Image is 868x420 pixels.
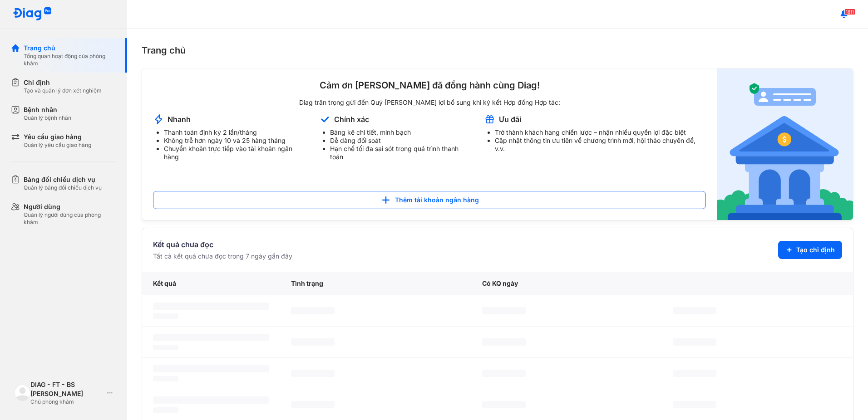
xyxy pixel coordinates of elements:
div: Cảm ơn [PERSON_NAME] đã đồng hành cùng Diag! [153,79,706,91]
div: Chủ phòng khám [30,398,104,405]
div: Kết quả chưa đọc [153,239,292,250]
span: ‌ [153,396,269,404]
img: account-announcement [153,114,164,125]
li: Hạn chế tối đa sai sót trong quá trình thanh toán [330,145,473,161]
div: Chính xác [334,114,369,124]
span: ‌ [291,307,335,314]
div: Tình trạng [280,272,471,295]
span: ‌ [153,345,178,350]
div: Tất cả kết quả chưa đọc trong 7 ngày gần đây [153,252,292,261]
span: 1811 [844,9,855,15]
div: Có KQ ngày [471,272,662,295]
div: Nhanh [168,114,191,124]
div: Diag trân trọng gửi đến Quý [PERSON_NAME] lợi bổ sung khi ký kết Hợp đồng Hợp tác: [153,98,706,107]
span: ‌ [482,307,526,314]
li: Không trễ hơn ngày 10 và 25 hàng tháng [164,137,308,145]
div: Yêu cầu giao hàng [24,132,91,142]
div: Ưu đãi [499,114,521,124]
img: logo [13,7,52,21]
div: Người dùng [24,202,116,211]
span: ‌ [482,338,526,346]
div: Tổng quan hoạt động của phòng khám [24,53,116,67]
span: ‌ [153,313,178,319]
span: ‌ [291,401,335,408]
span: ‌ [482,401,526,408]
div: Chỉ định [24,78,102,87]
div: Tạo và quản lý đơn xét nghiệm [24,87,102,94]
div: Bệnh nhân [24,105,71,114]
img: account-announcement [319,114,330,125]
span: ‌ [482,370,526,377]
li: Bảng kê chi tiết, minh bạch [330,128,473,137]
span: ‌ [153,365,269,372]
span: ‌ [673,338,716,346]
span: ‌ [153,407,178,413]
div: Kết quả [142,272,280,295]
div: Quản lý bảng đối chiếu dịch vụ [24,184,102,191]
div: DIAG - FT - BS [PERSON_NAME] [30,380,104,398]
div: Trang chủ [142,44,853,57]
button: Thêm tài khoản ngân hàng [153,191,706,209]
div: Bảng đối chiếu dịch vụ [24,175,102,184]
li: Trở thành khách hàng chiến lược – nhận nhiều quyền lợi đặc biệt [495,128,706,137]
div: Quản lý bệnh nhân [24,114,71,122]
span: ‌ [153,334,269,341]
span: Tạo chỉ định [796,245,835,254]
li: Dễ dàng đối soát [330,137,473,145]
span: ‌ [673,307,716,314]
span: ‌ [291,370,335,377]
span: ‌ [291,338,335,346]
img: logo [15,385,30,400]
div: Trang chủ [24,44,116,53]
button: Tạo chỉ định [778,241,842,259]
li: Chuyển khoản trực tiếp vào tài khoản ngân hàng [164,145,308,161]
span: ‌ [153,303,269,310]
span: ‌ [673,401,716,408]
span: ‌ [673,370,716,377]
span: ‌ [153,376,178,381]
div: Quản lý người dùng của phòng khám [24,211,116,226]
img: account-announcement [717,68,853,220]
li: Thanh toán định kỳ 2 lần/tháng [164,128,308,137]
img: account-announcement [484,114,495,125]
div: Quản lý yêu cầu giao hàng [24,142,91,149]
li: Cập nhật thông tin ưu tiên về chương trình mới, hội thảo chuyên đề, v.v. [495,137,706,153]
